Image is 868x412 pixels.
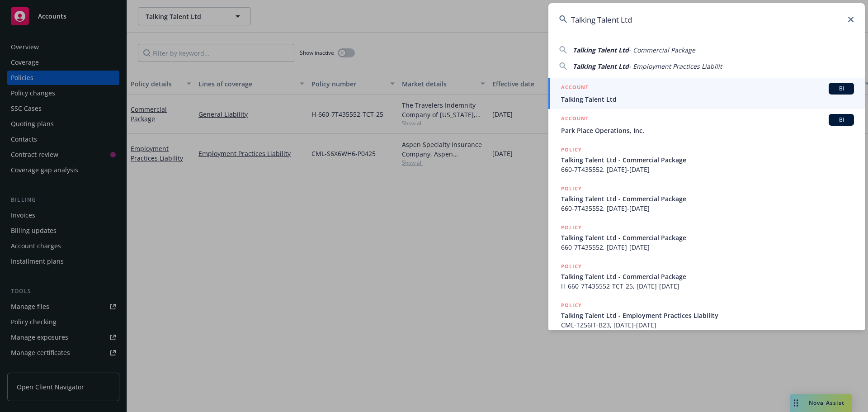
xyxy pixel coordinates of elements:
span: Talking Talent Ltd - Commercial Package [561,272,854,281]
span: 660-7T435552, [DATE]-[DATE] [561,204,854,213]
span: Talking Talent Ltd [573,46,629,54]
a: ACCOUNTBITalking Talent Ltd [548,78,865,109]
h5: POLICY [561,184,582,193]
span: Talking Talent Ltd - Commercial Package [561,194,854,204]
span: Talking Talent Ltd - Commercial Package [561,233,854,242]
span: - Employment Practices Liabilit [629,62,722,71]
input: Search... [548,3,865,36]
h5: ACCOUNT [561,83,589,94]
span: Talking Talent Ltd - Commercial Package [561,155,854,165]
a: ACCOUNTBIPark Place Operations, Inc. [548,109,865,140]
span: BI [832,85,850,93]
span: BI [832,116,850,124]
h5: POLICY [561,223,582,232]
a: POLICYTalking Talent Ltd - Employment Practices LiabilityCML-TZ56IT-B23, [DATE]-[DATE] [548,296,865,335]
h5: POLICY [561,262,582,271]
a: POLICYTalking Talent Ltd - Commercial Package660-7T435552, [DATE]-[DATE] [548,140,865,179]
a: POLICYTalking Talent Ltd - Commercial PackageH-660-7T435552-TCT-25, [DATE]-[DATE] [548,257,865,296]
span: Park Place Operations, Inc. [561,126,854,135]
h5: POLICY [561,301,582,310]
span: CML-TZ56IT-B23, [DATE]-[DATE] [561,320,854,330]
a: POLICYTalking Talent Ltd - Commercial Package660-7T435552, [DATE]-[DATE] [548,218,865,257]
span: - Commercial Package [629,46,695,54]
span: Talking Talent Ltd [561,95,854,104]
h5: POLICY [561,145,582,154]
h5: ACCOUNT [561,114,589,125]
span: H-660-7T435552-TCT-25, [DATE]-[DATE] [561,281,854,291]
span: Talking Talent Ltd - Employment Practices Liability [561,311,854,320]
a: POLICYTalking Talent Ltd - Commercial Package660-7T435552, [DATE]-[DATE] [548,179,865,218]
span: Talking Talent Ltd [573,62,629,71]
span: 660-7T435552, [DATE]-[DATE] [561,242,854,252]
span: 660-7T435552, [DATE]-[DATE] [561,165,854,174]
